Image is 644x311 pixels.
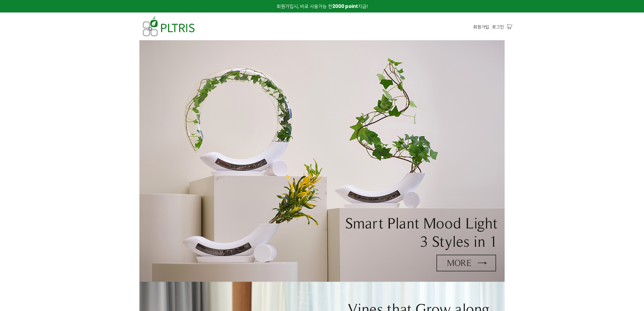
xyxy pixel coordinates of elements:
[492,23,504,30] a: 로그인
[473,23,489,30] a: 회원가입
[277,3,368,9] span: 회원가입시, 바로 사용가능 한 지급!
[332,3,358,9] strong: 2000 point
